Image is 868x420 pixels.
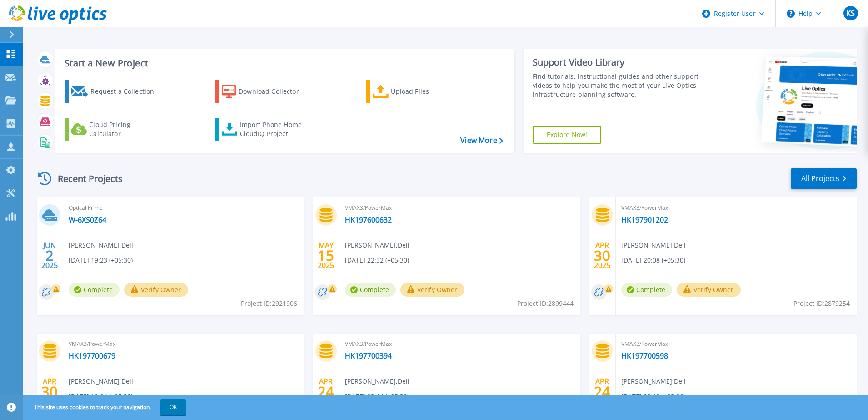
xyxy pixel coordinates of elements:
[621,391,685,401] span: [DATE] 23:13 (+05:30)
[400,283,464,297] button: Verify Owner
[69,351,115,360] a: HK197700679
[791,168,857,189] a: All Projects
[533,72,703,99] div: Find tutorials, instructional guides and other support videos to help you make the most of your L...
[241,299,297,309] span: Project ID: 2921906
[41,239,58,272] div: JUN 2025
[69,283,120,297] span: Complete
[621,203,851,213] span: VMAX3/PowerMax
[124,283,188,297] button: Verify Owner
[345,283,396,297] span: Complete
[594,252,610,259] span: 30
[69,339,299,349] span: VMAX3/PowerMax
[594,239,611,272] div: APR 2025
[65,118,166,141] a: Cloud Pricing Calculator
[65,80,166,103] a: Request a Collection
[215,80,317,103] a: Download Collector
[345,215,392,224] a: HK197600632
[533,126,602,144] a: Explore Now!
[345,339,575,349] span: VMAX3/PowerMax
[345,203,575,213] span: VMAX3/PowerMax
[69,376,133,386] span: [PERSON_NAME] , Dell
[69,240,133,250] span: [PERSON_NAME] , Dell
[621,283,672,297] span: Complete
[594,375,611,408] div: APR 2025
[90,82,163,101] div: Request a Collection
[345,240,409,250] span: [PERSON_NAME] , Dell
[533,56,703,68] div: Support Video Library
[345,376,409,386] span: [PERSON_NAME] , Dell
[69,255,133,265] span: [DATE] 19:23 (+05:30)
[239,82,311,101] div: Download Collector
[345,255,409,265] span: [DATE] 22:32 (+05:30)
[65,58,503,68] h3: Start a New Project
[621,351,668,360] a: HK197700598
[160,399,186,415] button: OK
[793,299,850,309] span: Project ID: 2879254
[318,388,334,395] span: 24
[317,375,334,408] div: APR 2025
[41,388,58,395] span: 30
[69,391,133,401] span: [DATE] 19:04 (+05:30)
[41,375,58,408] div: APR 2025
[318,252,334,259] span: 15
[594,388,610,395] span: 24
[621,240,686,250] span: [PERSON_NAME] , Dell
[317,239,334,272] div: MAY 2025
[366,80,468,103] a: Upload Files
[89,120,162,138] div: Cloud Pricing Calculator
[45,252,54,259] span: 2
[621,255,685,265] span: [DATE] 20:08 (+05:30)
[69,203,299,213] span: Optical Prime
[35,167,135,190] div: Recent Projects
[345,391,409,401] span: [DATE] 23:14 (+05:30)
[621,339,851,349] span: VMAX3/PowerMax
[677,283,741,297] button: Verify Owner
[25,399,186,415] span: This site uses cookies to track your navigation.
[460,136,503,145] a: View More
[846,10,855,17] span: KS
[621,376,686,386] span: [PERSON_NAME] , Dell
[621,215,668,224] a: HK197901202
[391,82,464,101] div: Upload Files
[240,120,311,138] div: Import Phone Home CloudIQ Project
[517,299,574,309] span: Project ID: 2899444
[345,351,392,360] a: HK197700394
[69,215,106,224] a: W-6XS0Z64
